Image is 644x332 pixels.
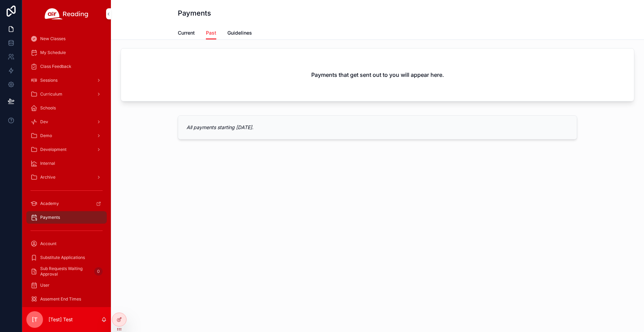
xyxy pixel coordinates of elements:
[40,201,59,206] span: Academy
[40,105,56,111] span: Schools
[40,161,55,166] span: Internal
[45,8,88,19] img: App logo
[26,116,107,128] a: Dev
[26,60,107,73] a: Class Feedback
[40,241,56,246] span: Account
[49,316,73,323] p: [Test] Test
[40,255,85,260] span: Substitute Applications
[178,27,195,41] a: Current
[227,27,252,41] a: Guidelines
[26,88,107,100] a: Curriculum
[26,171,107,183] a: Archive
[206,29,216,36] span: Past
[26,293,107,305] a: Assement End Times
[26,237,107,250] a: Account
[26,265,107,278] a: Sub Requests Waiting Approval0
[311,71,444,79] h2: Payments that get sent out to you will appear here.
[26,279,107,291] a: User
[26,143,107,156] a: Development
[40,215,60,220] span: Payments
[40,119,48,125] span: Dev
[40,50,66,55] span: My Schedule
[40,91,62,97] span: Curriculum
[40,64,71,69] span: Class Feedback
[26,74,107,87] a: Sessions
[178,29,195,36] span: Current
[40,36,66,42] span: New Classes
[26,211,107,224] a: Payments
[206,27,216,40] a: Past
[26,251,107,264] a: Substitute Applications
[178,8,211,18] h1: Payments
[40,147,67,152] span: Development
[40,282,50,288] span: User
[94,267,103,276] div: 0
[40,78,58,83] span: Sessions
[26,33,107,45] a: New Classes
[26,157,107,170] a: Internal
[22,28,111,307] div: scrollable content
[40,133,52,138] span: Demo
[26,102,107,114] a: Schools
[40,296,81,302] span: Assement End Times
[26,129,107,142] a: Demo
[40,174,55,180] span: Archive
[227,29,252,36] span: Guidelines
[26,197,107,210] a: Academy
[32,315,37,324] span: [T
[186,124,253,130] em: All payments starting [DATE].
[40,266,92,277] span: Sub Requests Waiting Approval
[26,46,107,59] a: My Schedule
